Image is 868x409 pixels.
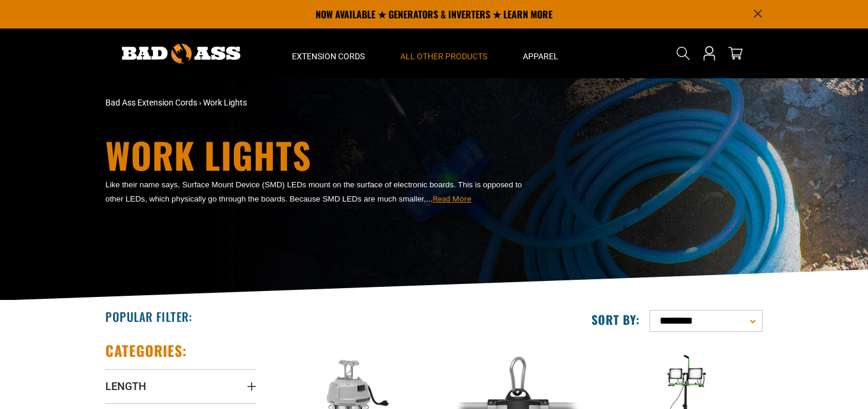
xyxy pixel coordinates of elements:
img: Bad Ass Extension Cords [122,44,240,63]
span: Like their name says, Surface Mount Device (SMD) LEDs mount on the surface of electronic boards. ... [105,180,522,203]
h2: Categories: [105,341,187,360]
summary: Extension Cords [274,28,382,78]
span: Work Lights [203,98,247,107]
span: Read More [433,194,471,203]
summary: All Other Products [382,28,505,78]
span: Apparel [523,51,558,62]
a: Bad Ass Extension Cords [105,98,197,107]
summary: Apparel [505,28,576,78]
nav: breadcrumbs [105,97,538,109]
summary: Length [105,369,256,402]
span: All Other Products [400,51,487,62]
span: Extension Cords [292,51,365,62]
label: Sort by: [591,312,640,327]
span: › [199,98,201,107]
h1: Work Lights [105,137,538,172]
span: Length [105,379,146,393]
summary: Search [674,44,693,63]
h2: Popular Filter: [105,309,192,324]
